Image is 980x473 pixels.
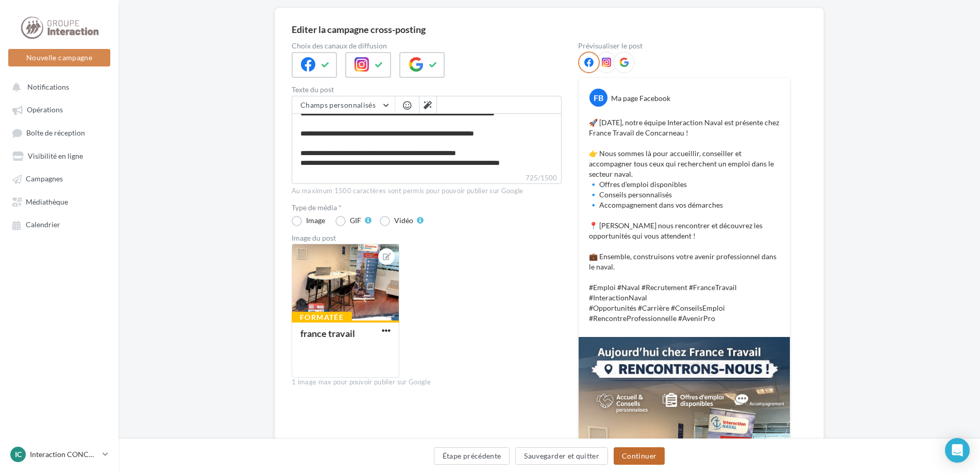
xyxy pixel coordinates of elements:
p: Interaction CONCARNEAU [30,449,98,460]
div: Au maximum 1500 caractères sont permis pour pouvoir publier sur Google [292,187,562,196]
a: Médiathèque [6,192,112,211]
p: 🚀 [DATE], notre équipe Interaction Naval est présente chez France Travail de Concarneau ! 👉 Nous ... [589,117,780,324]
span: IC [15,449,22,460]
label: Type de média * [292,204,562,211]
button: Nouvelle campagne [8,49,110,66]
div: 1 image max pour pouvoir publier sur Google [292,378,562,387]
span: Médiathèque [26,197,68,206]
div: Open Intercom Messenger [945,438,970,463]
label: 725/1500 [292,173,562,184]
div: Ma page Facebook [611,93,670,104]
span: Champs personnalisés [300,100,376,109]
a: Visibilité en ligne [6,146,112,165]
span: Boîte de réception [26,128,85,137]
div: Vidéo [394,217,413,224]
div: france travail [300,328,355,339]
button: Sauvegarder et quitter [515,447,608,465]
label: Texte du post [292,86,562,93]
div: Image du post [292,234,562,242]
button: Continuer [614,447,665,465]
div: FB [589,89,607,107]
div: GIF [350,217,361,224]
a: Boîte de réception [6,123,112,142]
a: Campagnes [6,169,112,188]
span: Campagnes [26,175,63,183]
div: Image [306,217,325,224]
button: Champs personnalisés [292,96,395,114]
a: Calendrier [6,215,112,233]
span: Calendrier [26,221,60,229]
span: Notifications [27,82,69,91]
a: Opérations [6,100,112,119]
span: Opérations [27,106,63,114]
div: Editer la campagne cross-posting [292,25,426,34]
a: IC Interaction CONCARNEAU [8,445,110,464]
label: Choix des canaux de diffusion [292,42,562,49]
button: Étape précédente [434,447,510,465]
span: Visibilité en ligne [28,151,83,160]
div: Prévisualiser le post [578,42,790,49]
button: Notifications [6,77,108,96]
div: Formatée [292,312,352,323]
